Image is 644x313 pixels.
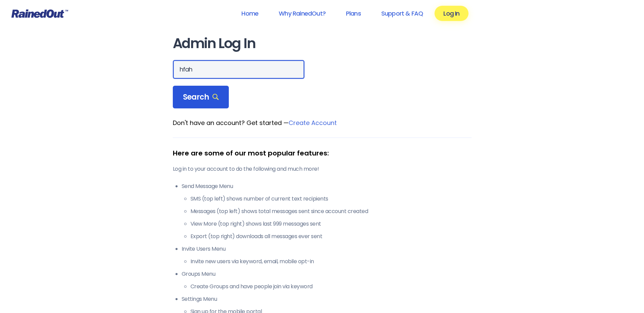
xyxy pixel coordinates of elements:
a: Why RainedOut? [270,6,334,21]
a: Log In [435,6,468,21]
span: Search [183,92,219,102]
a: Support & FAQ [372,6,432,21]
li: Invite new users via keyword, email, mobile opt-in [190,257,472,266]
h1: Admin Log In [173,36,472,51]
input: Search Orgs… [173,60,305,79]
div: Here are some of our most popular features: [173,148,472,158]
li: Groups Menu [182,270,472,291]
div: Search [173,86,229,109]
li: View More (top right) shows last 999 messages sent [190,220,472,228]
li: Export (top right) downloads all messages ever sent [190,232,472,241]
li: Send Message Menu [182,182,472,241]
a: Home [233,6,267,21]
li: Create Groups and have people join via keyword [190,283,472,291]
a: Plans [337,6,370,21]
li: Messages (top left) shows total messages sent since account created [190,207,472,215]
a: Create Account [289,119,337,127]
p: Log in to your account to do the following and much more! [173,165,472,173]
li: Invite Users Menu [182,245,472,266]
li: SMS (top left) shows number of current text recipients [190,195,472,203]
